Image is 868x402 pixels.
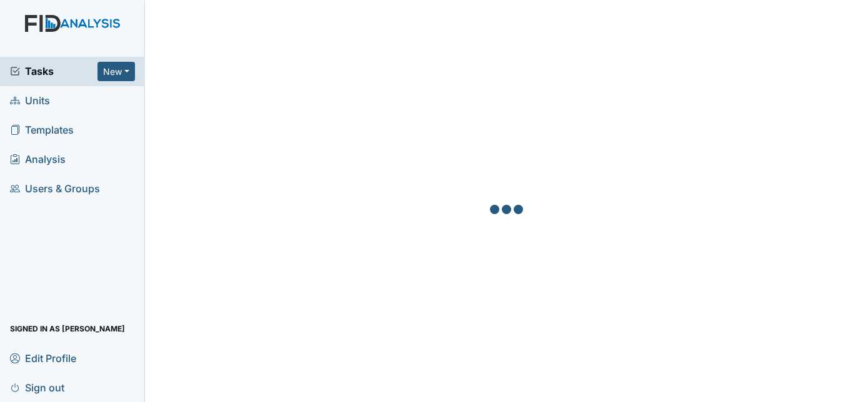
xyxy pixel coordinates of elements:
[10,378,64,397] span: Sign out
[10,91,50,110] span: Units
[10,120,74,140] span: Templates
[10,179,100,199] span: Users & Groups
[10,319,125,338] span: Signed in as [PERSON_NAME]
[10,150,66,169] span: Analysis
[10,64,97,79] a: Tasks
[97,62,135,81] button: New
[10,348,76,368] span: Edit Profile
